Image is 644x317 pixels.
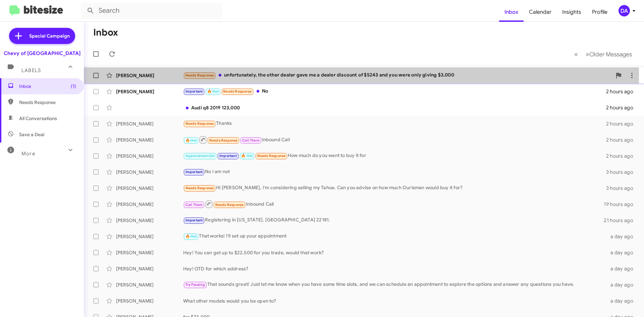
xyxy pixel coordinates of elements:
[185,186,214,190] span: Needs Response
[19,115,57,122] span: All Conversations
[116,298,183,304] div: [PERSON_NAME]
[19,131,44,138] span: Save a Deal
[606,169,639,175] div: 3 hours ago
[116,88,183,95] div: [PERSON_NAME]
[587,2,613,22] a: Profile
[183,168,606,176] div: No I am not
[4,50,80,57] div: Chevy of [GEOGRAPHIC_DATA]
[185,282,205,287] span: Try Pausing
[116,153,183,159] div: [PERSON_NAME]
[183,200,604,208] div: Inbound Call
[185,218,203,222] span: Important
[219,154,237,158] span: Important
[21,151,35,157] span: More
[183,120,606,127] div: Thanks
[571,47,636,61] nav: Page navigation example
[116,201,183,208] div: [PERSON_NAME]
[215,203,244,207] span: Needs Response
[116,169,183,175] div: [PERSON_NAME]
[116,120,183,127] div: [PERSON_NAME]
[183,88,606,95] div: No
[183,184,606,192] div: Hi [PERSON_NAME], I'm considering selling my Tahoe. Can you advise on how much Ourisman would buy...
[21,67,41,73] span: Labels
[257,154,286,158] span: Needs Response
[606,298,639,304] div: a day ago
[19,83,76,90] span: Inbox
[606,249,639,256] div: a day ago
[606,120,639,127] div: 2 hours ago
[209,138,238,143] span: Needs Response
[606,265,639,272] div: a day ago
[116,72,183,79] div: [PERSON_NAME]
[241,154,253,158] span: 🔥 Hot
[183,71,612,79] div: unfortunately, the other dealer gave me a dealer discount of $5243 and you were only giving $3,000
[613,5,637,16] button: DA
[604,217,639,224] div: 21 hours ago
[606,185,639,192] div: 3 hours ago
[606,281,639,288] div: a day ago
[9,28,75,44] a: Special Campaign
[574,50,578,58] span: «
[242,138,260,143] span: Call Them
[183,249,606,256] div: Hey! You can get up to $22,500 for you trade, would that work?
[183,136,606,144] div: Inbound Call
[604,201,639,208] div: 19 hours ago
[19,99,76,106] span: Needs Response
[185,203,203,207] span: Call Them
[570,47,582,61] button: Previous
[116,249,183,256] div: [PERSON_NAME]
[183,265,606,272] div: Hey! OTD for which address?
[524,2,557,22] a: Calendar
[183,232,606,240] div: That works! I'll set up your appointment
[557,2,587,22] a: Insights
[183,216,604,224] div: Registering in [US_STATE]. [GEOGRAPHIC_DATA] 22181.
[116,233,183,240] div: [PERSON_NAME]
[29,33,70,39] span: Special Campaign
[185,121,214,126] span: Needs Response
[116,137,183,143] div: [PERSON_NAME]
[582,47,636,61] button: Next
[183,104,606,111] div: Audi q8 2019 123,000
[207,89,219,94] span: 🔥 Hot
[116,281,183,288] div: [PERSON_NAME]
[606,104,639,111] div: 2 hours ago
[185,154,215,158] span: Appointment Set
[71,83,76,90] span: (1)
[606,153,639,159] div: 2 hours ago
[223,89,252,94] span: Needs Response
[185,73,214,77] span: Needs Response
[183,152,606,160] div: How much do you want to buy it for
[185,234,197,239] span: 🔥 Hot
[499,2,524,22] a: Inbox
[183,281,606,288] div: That sounds great! Just let me know when you have some time slots, and we can schedule an appoint...
[586,50,589,58] span: »
[185,138,197,143] span: 🔥 Hot
[116,185,183,192] div: [PERSON_NAME]
[81,3,222,19] input: Search
[185,170,203,174] span: Important
[185,89,203,94] span: Important
[606,137,639,143] div: 2 hours ago
[589,51,632,58] span: Older Messages
[116,265,183,272] div: [PERSON_NAME]
[93,27,118,38] h1: Inbox
[606,233,639,240] div: a day ago
[183,298,606,304] div: What other models would you be open to?
[619,5,630,16] div: DA
[606,88,639,95] div: 2 hours ago
[116,217,183,224] div: [PERSON_NAME]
